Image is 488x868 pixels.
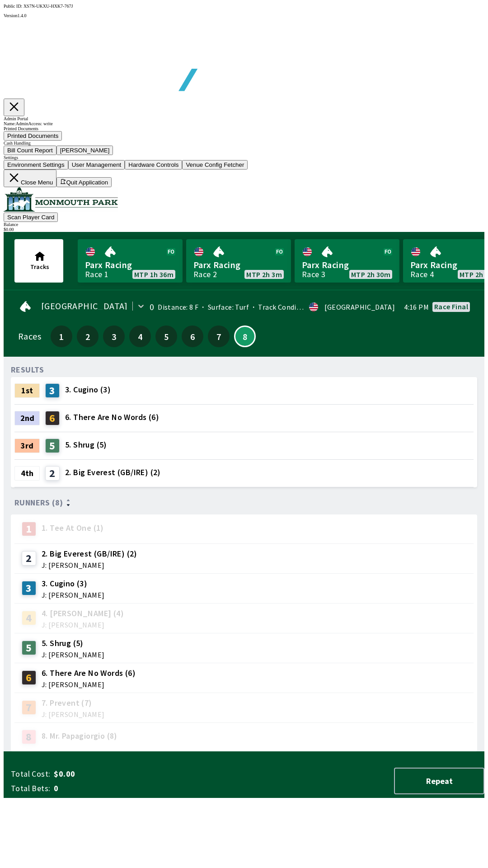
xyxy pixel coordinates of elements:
span: 8. Mr. Papagiorgio (8) [42,730,117,742]
button: [PERSON_NAME] [56,146,113,155]
div: 5 [45,439,60,453]
div: 6 [45,411,60,425]
div: Balance [4,222,484,227]
span: 3. Cugino (3) [42,578,104,590]
div: 6 [22,670,36,685]
span: J: [PERSON_NAME] [42,681,136,688]
div: Cash Handling [4,141,484,146]
span: 4 [131,333,149,340]
span: $0.00 [54,769,196,779]
span: 6 [184,333,201,340]
span: 6. There Are No Words (6) [42,667,136,679]
div: 3 [22,581,36,595]
span: Distance: 8 F [158,302,198,311]
span: 7. Prevent (7) [42,697,104,709]
div: Race 1 [85,271,108,278]
a: Parx RacingRace 1MTP 1h 36m [78,239,183,283]
span: Runners (8) [14,499,63,506]
div: Name: Admin Access: write [4,121,484,126]
button: Hardware Controls [125,160,182,170]
span: J: [PERSON_NAME] [42,591,104,599]
div: Runners (8) [14,498,474,507]
div: 3rd [14,439,40,453]
div: 1 [22,522,36,536]
div: Races [18,333,41,340]
div: 0 [150,303,154,311]
span: MTP 1h 36m [134,271,174,278]
button: Quit Application [56,177,112,187]
div: Race 3 [302,271,325,278]
span: 0 [54,783,196,794]
span: Parx Racing [302,259,392,271]
div: 2 [45,466,60,481]
span: 5. Shrug (5) [42,637,104,649]
button: User Management [68,160,125,170]
button: Repeat [394,768,484,794]
span: 2 [79,333,96,340]
span: 6. There Are No Words (6) [65,411,159,423]
div: Admin Portal [4,116,484,121]
span: 7 [210,333,227,340]
a: Parx RacingRace 2MTP 2h 3m [186,239,291,283]
button: Environment Settings [4,160,68,170]
span: Surface: Turf [198,302,249,311]
button: 7 [208,325,230,347]
div: Race final [434,303,468,310]
span: J: [PERSON_NAME] [42,561,137,569]
div: 7 [22,700,36,715]
div: $ 0.00 [4,227,484,232]
span: 4. [PERSON_NAME] (4) [42,608,124,619]
span: XS7N-UKXU-HXK7-767J [23,4,73,9]
button: Scan Player Card [4,212,58,222]
span: Parx Racing [193,259,284,271]
button: 5 [155,325,177,347]
button: 8 [234,325,256,347]
span: 4:16 PM [404,303,429,311]
button: 3 [103,325,125,347]
div: 5 [22,641,36,655]
button: 1 [51,325,72,347]
a: Parx RacingRace 3MTP 2h 30m [295,239,399,283]
span: Track Condition: Firm [249,302,328,311]
div: Race 2 [193,271,217,278]
span: Parx Racing [85,259,175,271]
button: Tracks [14,239,63,283]
span: 3. Cugino (3) [65,384,111,396]
span: 2. Big Everest (GB/IRE) (2) [42,548,137,560]
span: Total Bets: [11,783,50,794]
div: Printed Documents [4,126,484,131]
span: [GEOGRAPHIC_DATA] [41,302,128,310]
span: Tracks [30,263,49,271]
span: Repeat [402,776,476,786]
span: 3 [105,333,122,340]
span: 5 [158,333,175,340]
div: Version 1.4.0 [4,13,484,18]
div: 2 [22,551,36,566]
button: Bill Count Report [4,146,56,155]
div: Settings [4,155,484,160]
div: 4 [22,611,36,625]
button: Printed Documents [4,131,62,141]
div: RESULTS [11,366,44,373]
div: 1st [14,383,40,398]
span: MTP 2h 3m [246,271,282,278]
span: 5. Shrug (5) [65,439,107,451]
div: 4th [14,466,40,481]
button: 2 [77,325,99,347]
button: Venue Config Fetcher [182,160,248,170]
div: 2nd [14,411,40,425]
span: Total Cost: [11,769,50,779]
span: 1. Tee At One (1) [42,522,104,534]
span: J: [PERSON_NAME] [42,651,104,658]
span: J: [PERSON_NAME] [42,621,124,628]
div: Race 4 [410,271,434,278]
span: 1 [53,333,70,340]
button: Close Menu [4,170,56,187]
div: 8 [22,730,36,744]
div: Public ID: [4,4,484,9]
div: [GEOGRAPHIC_DATA] [324,303,395,311]
div: 3 [45,383,60,398]
span: MTP 2h 30m [351,271,390,278]
span: J: [PERSON_NAME] [42,711,104,718]
span: 2. Big Everest (GB/IRE) (2) [65,467,161,478]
